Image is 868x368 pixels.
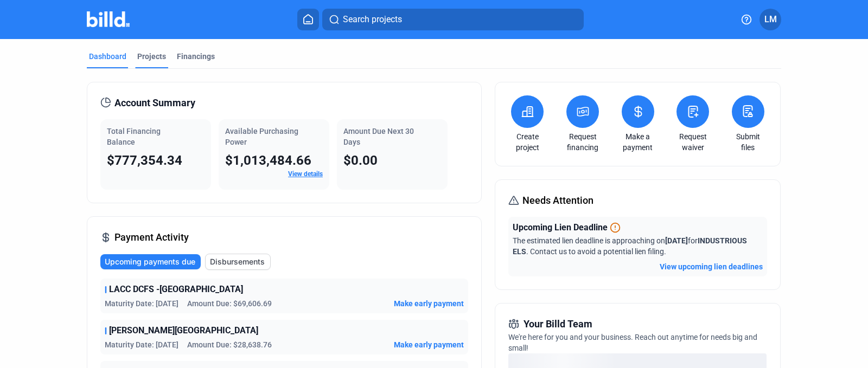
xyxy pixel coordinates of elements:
[508,333,757,352] span: We're here for you and your business. Reach out anytime for needs big and small!
[288,170,323,178] a: View details
[187,339,272,350] span: Amount Due: $28,638.76
[729,131,767,153] a: Submit files
[105,339,178,350] span: Maturity Date: [DATE]
[674,131,712,153] a: Request waiver
[764,13,777,26] span: LM
[187,298,272,309] span: Amount Due: $69,606.69
[759,9,781,30] button: LM
[109,324,258,337] span: [PERSON_NAME][GEOGRAPHIC_DATA]
[177,51,215,62] div: Financings
[225,127,298,146] span: Available Purchasing Power
[665,236,688,245] span: [DATE]
[508,131,546,153] a: Create project
[524,317,592,332] span: Your Billd Team
[105,256,195,267] span: Upcoming payments due
[660,261,763,272] button: View upcoming lien deadlines
[343,153,378,168] span: $0.00
[513,236,747,256] span: The estimated lien deadline is approaching on for . Contact us to avoid a potential lien filing.
[619,131,657,153] a: Make a payment
[343,13,402,26] span: Search projects
[107,127,161,146] span: Total Financing Balance
[322,9,584,30] button: Search projects
[513,221,608,234] span: Upcoming Lien Deadline
[522,193,593,208] span: Needs Attention
[100,254,201,269] button: Upcoming payments due
[210,256,265,267] span: Disbursements
[225,153,311,168] span: $1,013,484.66
[109,283,243,296] span: LACC DCFS -[GEOGRAPHIC_DATA]
[105,298,178,309] span: Maturity Date: [DATE]
[114,230,189,245] span: Payment Activity
[394,298,464,309] button: Make early payment
[343,127,414,146] span: Amount Due Next 30 Days
[205,254,271,270] button: Disbursements
[114,95,195,111] span: Account Summary
[107,153,182,168] span: $777,354.34
[89,51,126,62] div: Dashboard
[564,131,602,153] a: Request financing
[87,11,130,27] img: Billd Company Logo
[137,51,166,62] div: Projects
[394,339,464,350] button: Make early payment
